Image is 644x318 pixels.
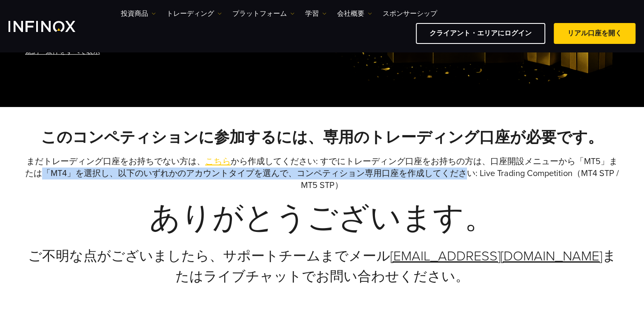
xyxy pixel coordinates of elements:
[232,9,295,19] a: プラットフォーム
[28,248,616,285] span: ご不明な点がございましたら、サポートチームまでメール またはライブチャットでお問い合わせください。
[24,156,620,191] p: まだトレーディング口座をお持ちでない方は、 から作成してください: すでにトレーディング口座をお持ちの方は、口座開設メニューから「MT5」または「MT4」を選択し、以下のいずれかのアカウントタイ...
[149,200,495,237] span: ありがとうございます。
[390,248,602,264] a: [EMAIL_ADDRESS][DOMAIN_NAME]
[205,156,231,167] a: こちら
[383,9,437,19] a: スポンサーシップ
[554,23,635,44] a: リアル口座を開く
[166,9,222,19] a: トレーディング
[121,9,156,19] a: 投資商品
[9,21,95,32] a: INFINOX Logo
[41,128,603,147] strong: このコンペティションに参加するには、専用のトレーディング口座が必要です。
[416,23,545,44] a: クライアント・エリアにログイン
[337,9,372,19] a: 会社概要
[305,9,326,19] a: 学習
